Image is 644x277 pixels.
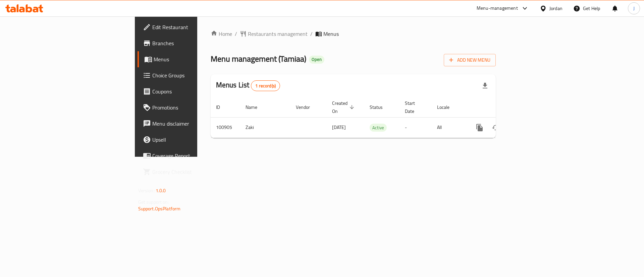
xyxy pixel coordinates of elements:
[138,35,243,51] a: Branches
[332,123,346,132] span: [DATE]
[437,103,458,111] span: Locale
[240,30,308,38] a: Restaurants management
[370,124,387,132] span: Active
[138,67,243,83] a: Choice Groups
[466,97,541,118] th: Actions
[138,204,181,213] a: Support.OpsPlatform
[251,83,280,89] span: 1 record(s)
[211,97,541,138] table: enhanced table
[138,186,155,195] span: Version:
[296,103,319,111] span: Vendor
[332,99,356,115] span: Created On
[370,124,387,132] div: Active
[309,56,324,64] div: Open
[477,4,518,12] div: Menu-management
[309,57,324,62] span: Open
[472,120,488,136] button: more
[138,148,243,164] a: Coverage Report
[399,117,432,138] td: -
[310,30,313,38] li: /
[138,83,243,99] a: Coupons
[138,99,243,116] a: Promotions
[432,117,466,138] td: All
[240,117,290,138] td: Zaki
[405,99,424,115] span: Start Date
[156,186,166,195] span: 1.0.0
[449,56,490,64] span: Add New Menu
[549,5,562,12] div: Jordan
[154,55,237,63] span: Menus
[216,103,229,111] span: ID
[370,103,391,111] span: Status
[251,80,280,91] div: Total records count
[152,136,237,144] span: Upsell
[444,54,496,66] button: Add New Menu
[216,80,280,91] h2: Menus List
[248,30,308,38] span: Restaurants management
[152,39,237,47] span: Branches
[633,5,635,12] span: J
[211,51,306,66] span: Menu management ( Tamiaa )
[152,87,237,95] span: Coupons
[138,198,169,206] span: Get support on:
[323,30,339,38] span: Menus
[152,120,237,128] span: Menu disclaimer
[246,103,266,111] span: Name
[138,51,243,67] a: Menus
[152,168,237,176] span: Grocery Checklist
[152,152,237,160] span: Coverage Report
[138,116,243,132] a: Menu disclaimer
[138,164,243,180] a: Grocery Checklist
[152,71,237,79] span: Choice Groups
[477,78,493,94] div: Export file
[488,120,504,136] button: Change Status
[152,103,237,112] span: Promotions
[211,30,496,38] nav: breadcrumb
[138,19,243,35] a: Edit Restaurant
[138,132,243,148] a: Upsell
[152,23,237,31] span: Edit Restaurant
